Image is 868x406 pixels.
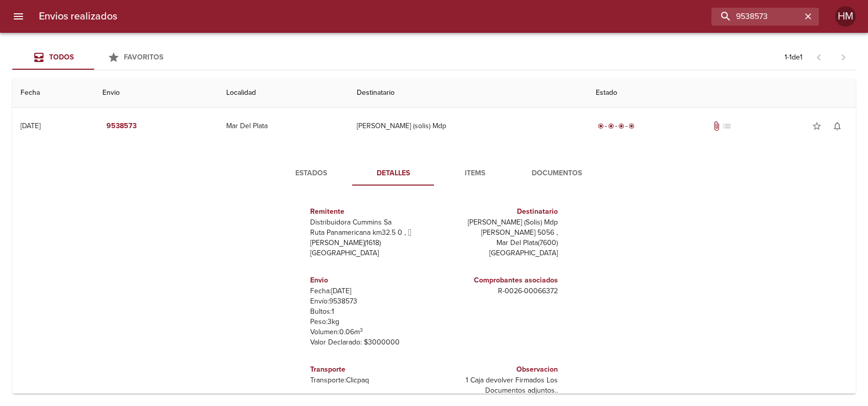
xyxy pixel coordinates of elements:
[94,78,218,108] th: Envio
[12,78,94,108] th: Fecha
[310,228,430,238] p: Ruta Panamericana km32.5 0 ,  
[218,108,349,145] td: Mar Del Plata
[360,327,363,333] sup: 3
[12,45,176,70] div: Tabs Envios
[618,123,624,129] span: radio_button_checked
[827,116,848,136] button: Activar notificaciones
[310,364,430,375] h6: Transporte
[438,375,558,396] p: 1 Caja devolver Firmados Los Documentos adjuntos..
[310,275,430,286] h6: Envio
[39,8,117,25] h6: Envios realizados
[440,167,510,180] span: Items
[124,53,163,62] span: Favoritos
[310,238,430,248] p: [PERSON_NAME] ( 1618 )
[349,78,588,108] th: Destinatario
[807,52,831,62] span: Pagina anterior
[832,121,842,131] span: notifications_none
[310,375,430,385] p: Transporte: Clicpaq
[49,53,74,62] span: Todos
[438,286,558,296] p: R - 0026 - 00066372
[20,121,40,130] div: [DATE]
[310,286,430,296] p: Fecha: [DATE]
[438,206,558,217] h6: Destinatario
[835,6,856,27] div: HM
[310,337,430,348] p: Valor Declarado: $ 3000000
[310,248,430,258] p: [GEOGRAPHIC_DATA]
[310,206,430,217] h6: Remitente
[835,6,856,27] div: Abrir información de usuario
[349,108,588,145] td: [PERSON_NAME] (solis) Mdp
[438,275,558,286] h6: Comprobantes asociados
[598,123,604,129] span: radio_button_checked
[812,121,822,131] span: star_border
[310,296,430,307] p: Envío: 9538573
[807,116,827,136] button: Agregar a favoritos
[628,123,635,129] span: radio_button_checked
[438,248,558,258] p: [GEOGRAPHIC_DATA]
[310,217,430,228] p: Distribuidora Cummins Sa
[310,327,430,337] p: Volumen: 0.06 m
[310,317,430,327] p: Peso: 3 kg
[438,238,558,248] p: Mar Del Plata ( 7600 )
[438,217,558,228] p: [PERSON_NAME] (Solis) Mdp
[218,78,349,108] th: Localidad
[102,117,141,136] button: 9538573
[711,121,722,131] span: Tiene documentos adjuntos
[358,167,428,180] span: Detalles
[106,120,137,133] em: 9538573
[722,121,732,131] span: No tiene pedido asociado
[310,307,430,317] p: Bultos: 1
[6,4,31,29] button: menu
[522,167,592,180] span: Documentos
[831,45,856,70] span: Pagina siguiente
[608,123,614,129] span: radio_button_checked
[785,52,802,63] p: 1 - 1 de 1
[588,78,856,108] th: Estado
[276,167,346,180] span: Estados
[711,8,801,26] input: buscar
[438,228,558,238] p: [PERSON_NAME] 5056 ,
[270,161,598,186] div: Tabs detalle de guia
[596,121,637,131] div: Entregado
[438,364,558,375] h6: Observacion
